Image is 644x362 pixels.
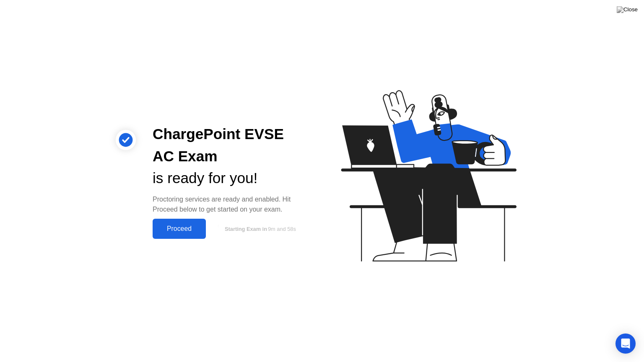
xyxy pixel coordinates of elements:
button: Starting Exam in9m and 58s [210,221,309,237]
div: Proctoring services are ready and enabled. Hit Proceed below to get started on your exam. [153,194,309,215]
div: Open Intercom Messenger [615,334,636,354]
div: Proceed [155,225,203,233]
img: Close [617,6,638,13]
div: is ready for you! [153,167,309,189]
div: ChargePoint EVSE AC Exam [153,123,309,168]
span: 9m and 58s [268,226,296,232]
button: Proceed [153,219,206,239]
